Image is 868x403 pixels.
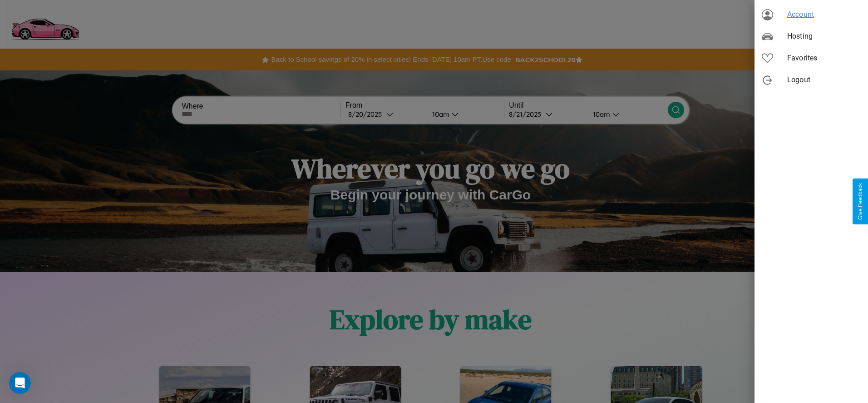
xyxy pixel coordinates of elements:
[787,53,861,64] span: Favorites
[787,75,861,85] span: Logout
[787,9,861,20] span: Account
[9,372,31,394] iframe: Intercom live chat
[787,31,861,42] span: Hosting
[857,183,863,220] div: Give Feedback
[755,25,868,47] div: Hosting
[755,47,868,69] div: Favorites
[755,4,868,25] div: Account
[755,69,868,91] div: Logout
